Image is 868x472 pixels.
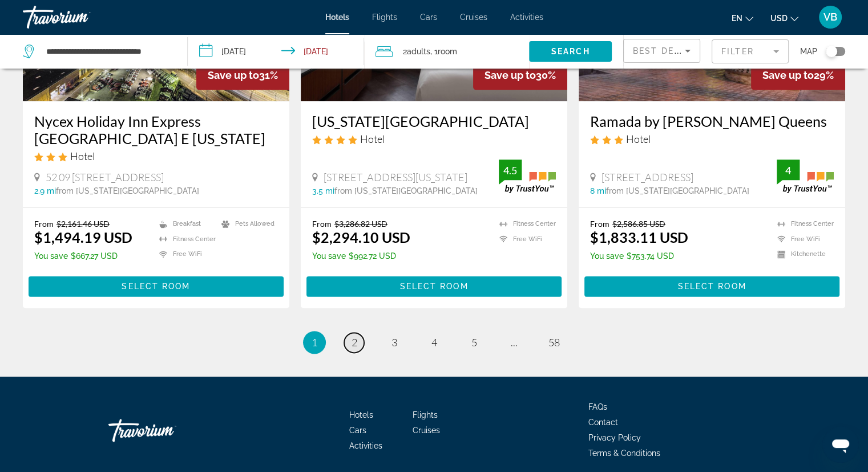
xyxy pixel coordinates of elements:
[772,234,834,244] li: Free WiFi
[590,219,609,229] span: From
[312,229,410,246] ins: $2,294.10 USD
[312,186,334,195] span: 3.5 mi
[633,44,691,58] mat-select: Sort by
[590,186,606,195] span: 8 mi
[196,61,289,90] div: 31%
[324,171,467,183] span: [STREET_ADDRESS][US_STATE]
[626,133,651,145] span: Hotel
[551,47,590,56] span: Search
[108,413,223,447] a: Travorium
[588,418,618,427] a: Contact
[312,336,317,349] span: 1
[29,279,284,291] a: Select Room
[772,219,834,229] li: Fitness Center
[588,449,660,458] a: Terms & Conditions
[732,14,742,23] span: en
[633,46,692,55] span: Best Deals
[751,61,845,90] div: 29%
[590,251,688,261] p: $753.74 USD
[499,163,522,177] div: 4.5
[606,186,749,195] span: from [US_STATE][GEOGRAPHIC_DATA]
[46,171,164,183] span: 52 09 [STREET_ADDRESS]
[438,47,457,56] span: Room
[349,426,366,435] a: Cars
[420,13,437,22] a: Cars
[584,276,839,297] button: Select Room
[817,46,845,57] button: Toggle map
[590,229,688,246] ins: $1,833.11 USD
[334,219,387,229] del: $3,286.82 USD
[590,133,834,145] div: 3 star Hotel
[494,219,556,229] li: Fitness Center
[499,159,556,193] img: trustyou-badge.svg
[588,433,641,442] span: Privacy Policy
[460,13,487,22] a: Cruises
[56,219,110,229] del: $2,161.46 USD
[800,43,817,59] span: Map
[364,34,529,69] button: Travelers: 2 adults, 0 children
[823,11,837,23] span: VB
[772,250,834,259] li: Kitchenette
[34,251,132,261] p: $667.27 USD
[154,234,216,244] li: Fitness Center
[471,336,477,349] span: 5
[312,113,556,130] a: [US_STATE][GEOGRAPHIC_DATA]
[312,251,410,261] p: $992.72 USD
[23,2,137,32] a: Travorium
[34,229,132,246] ins: $1,494.19 USD
[588,402,607,411] a: FAQs
[511,336,518,349] span: ...
[372,13,397,22] a: Flights
[216,219,278,229] li: Pets Allowed
[208,69,259,81] span: Save up to
[325,13,349,22] a: Hotels
[601,171,693,183] span: [STREET_ADDRESS]
[510,13,543,22] a: Activities
[188,34,364,69] button: Check-in date: Dec 21, 2025 Check-out date: Dec 28, 2025
[352,336,357,349] span: 2
[34,113,278,147] a: Nycex Holiday Inn Express [GEOGRAPHIC_DATA] E [US_STATE]
[306,279,562,291] a: Select Room
[777,163,800,177] div: 4
[413,410,438,419] a: Flights
[391,336,397,349] span: 3
[407,47,430,56] span: Adults
[334,186,478,195] span: from [US_STATE][GEOGRAPHIC_DATA]
[23,331,845,354] nav: Pagination
[770,10,798,26] button: Change currency
[34,150,278,162] div: 3 star Hotel
[762,69,814,81] span: Save up to
[548,336,560,349] span: 58
[494,234,556,244] li: Free WiFi
[34,186,56,195] span: 2.9 mi
[349,410,373,419] span: Hotels
[154,219,216,229] li: Breakfast
[34,219,54,229] span: From
[815,5,845,29] button: User Menu
[732,10,753,26] button: Change language
[584,279,839,291] a: Select Room
[312,133,556,145] div: 4 star Hotel
[529,41,612,62] button: Search
[306,276,562,297] button: Select Room
[413,426,440,435] a: Cruises
[349,441,382,450] span: Activities
[312,219,332,229] span: From
[590,113,834,130] a: Ramada by [PERSON_NAME] Queens
[431,336,437,349] span: 4
[399,282,468,291] span: Select Room
[29,276,284,297] button: Select Room
[712,39,789,64] button: Filter
[612,219,665,229] del: $2,586.85 USD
